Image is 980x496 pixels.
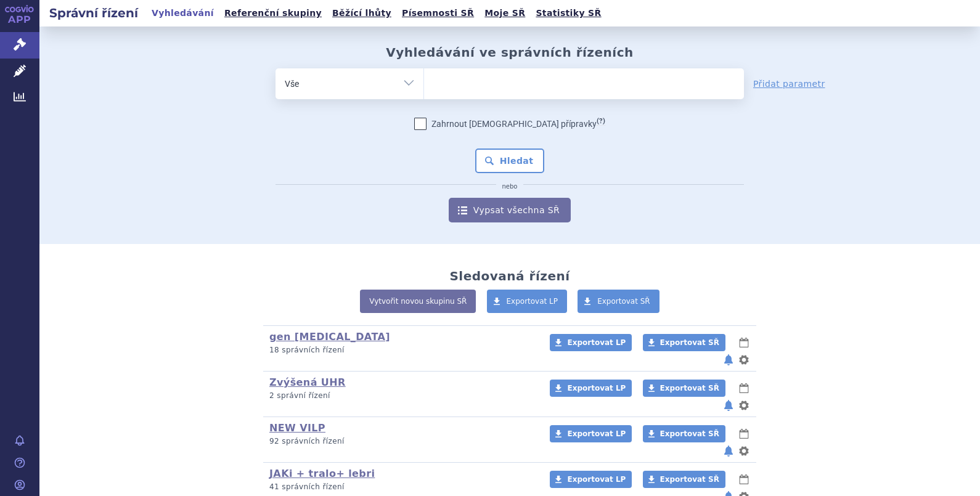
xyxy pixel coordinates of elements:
[753,78,825,90] a: Přidat parametr
[578,290,659,313] a: Exportovat SŘ
[643,380,725,397] a: Exportovat SŘ
[449,269,570,283] h2: Sledovaná řízení
[269,482,534,492] p: 41 správních řízení
[329,5,395,22] a: Běžící lhůty
[660,429,719,438] span: Exportovat SŘ
[39,4,148,22] h2: Správní řízení
[738,472,750,487] button: lhůty
[269,331,390,343] a: gen [MEDICAL_DATA]
[738,352,750,367] button: nastavení
[567,338,626,347] span: Exportovat LP
[722,398,735,413] button: notifikace
[738,398,750,413] button: nastavení
[269,391,534,401] p: 2 správní řízení
[643,334,725,351] a: Exportovat SŘ
[148,5,218,22] a: Vyhledávání
[550,380,632,397] a: Exportovat LP
[738,444,750,458] button: nastavení
[567,384,626,392] span: Exportovat LP
[269,436,534,447] p: 92 správních řízení
[269,345,534,356] p: 18 správních řízení
[722,352,735,367] button: notifikace
[550,425,632,442] a: Exportovat LP
[722,444,735,458] button: notifikace
[643,425,725,442] a: Exportovat SŘ
[550,471,632,488] a: Exportovat LP
[567,475,626,484] span: Exportovat LP
[386,45,634,60] h2: Vyhledávání ve správních řízeních
[597,297,650,306] span: Exportovat SŘ
[496,183,524,190] i: nebo
[597,117,605,126] abbr: (?)
[738,381,750,396] button: lhůty
[567,429,626,438] span: Exportovat LP
[507,297,558,306] span: Exportovat LP
[550,334,632,351] a: Exportovat LP
[221,5,325,22] a: Referenční skupiny
[660,475,719,484] span: Exportovat SŘ
[532,5,605,22] a: Statistiky SŘ
[487,290,568,313] a: Exportovat LP
[738,335,750,350] button: lhůty
[449,198,571,222] a: Vypsat všechna SŘ
[269,422,325,434] a: NEW VILP
[643,471,725,488] a: Exportovat SŘ
[398,5,478,22] a: Písemnosti SŘ
[738,426,750,441] button: lhůty
[360,290,476,313] a: Vytvořit novou skupinu SŘ
[660,384,719,392] span: Exportovat SŘ
[269,376,346,388] a: Zvýšená UHR
[414,118,605,130] label: Zahrnout [DEMOGRAPHIC_DATA] přípravky
[660,338,719,347] span: Exportovat SŘ
[481,5,529,22] a: Moje SŘ
[269,468,375,479] a: JAKi + tralo+ lebri
[475,148,545,173] button: Hledat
